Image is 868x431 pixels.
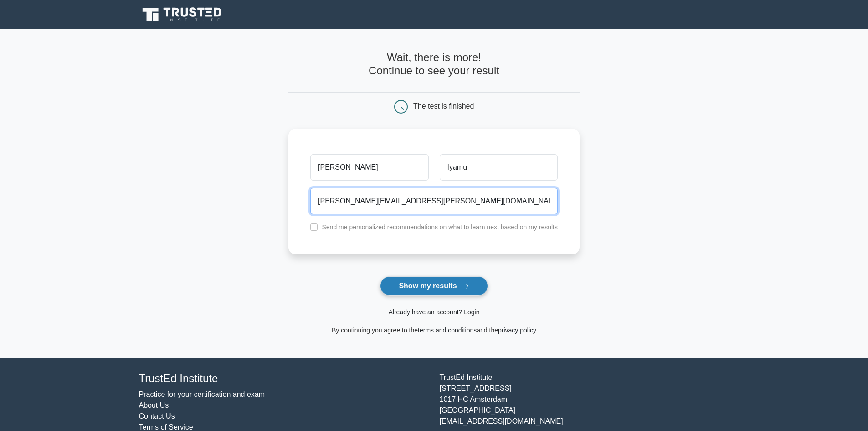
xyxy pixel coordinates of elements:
label: Send me personalized recommendations on what to learn next based on my results [322,223,558,231]
a: Terms of Service [139,423,193,431]
h4: Wait, there is more! Continue to see your result [288,51,580,78]
div: By continuing you agree to the and the [283,325,585,336]
a: Already have an account? Login [388,308,479,316]
a: privacy policy [498,327,536,334]
a: About Us [139,401,169,409]
h4: TrustEd Institute [139,372,429,385]
button: Show my results [380,276,488,296]
a: Contact Us [139,412,175,420]
div: The test is finished [413,102,474,110]
a: Practice for your certification and exam [139,390,265,398]
a: terms and conditions [418,327,477,334]
input: First name [310,154,428,181]
input: Last name [440,154,558,181]
input: Email [310,188,558,214]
